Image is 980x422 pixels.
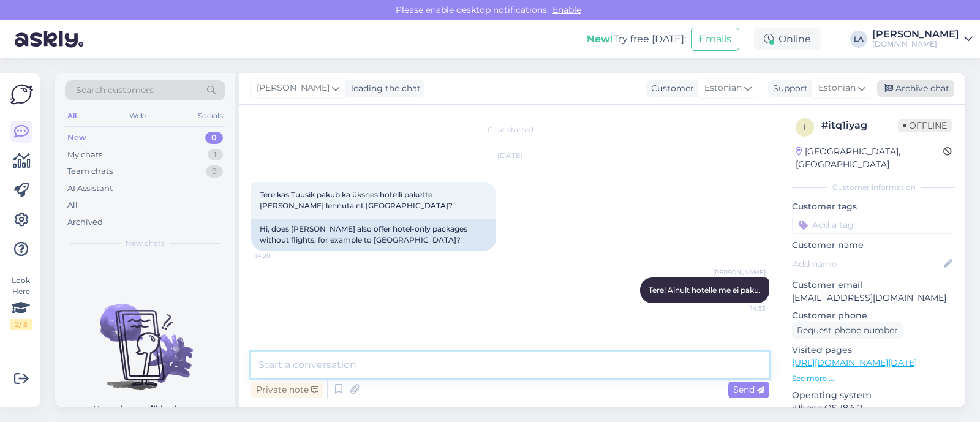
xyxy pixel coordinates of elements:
div: Try free [DATE]: [587,32,686,47]
p: Operating system [792,389,956,402]
div: New [67,132,86,144]
p: New chats will be here. [93,403,197,416]
div: 9 [206,165,223,178]
img: No chats [55,282,235,392]
div: AI Assistant [67,183,113,195]
span: 14:33 [720,304,766,313]
div: Socials [195,108,225,124]
div: Archived [67,216,103,228]
div: Private note [251,382,323,398]
div: Request phone number [792,322,903,339]
p: Visited pages [792,344,956,356]
a: [PERSON_NAME][DOMAIN_NAME] [872,29,973,49]
div: # itq1iyag [821,118,898,133]
div: Hi, does [PERSON_NAME] also offer hotel-only packages without flights, for example to [GEOGRAPHIC... [251,219,496,251]
input: Add name [793,257,941,271]
div: [PERSON_NAME] [872,29,959,39]
b: New! [587,33,613,45]
span: [PERSON_NAME] [713,268,766,277]
span: Enable [549,4,585,15]
div: Web [127,108,148,124]
img: Askly Logo [10,83,33,106]
span: Estonian [704,81,742,95]
div: Archive chat [877,80,954,97]
div: Customer information [792,182,956,193]
div: leading the chat [346,82,421,95]
span: Offline [898,119,952,132]
div: LA [850,31,867,48]
div: All [65,108,79,124]
div: All [67,199,78,211]
div: My chats [67,149,102,161]
div: Chat started [251,124,769,135]
span: Search customers [76,84,154,97]
span: Tere kas Tuusik pakub ka üksnes hotelli pakette [PERSON_NAME] lennuta nt [GEOGRAPHIC_DATA]? [260,190,453,210]
div: Online [754,28,821,50]
span: Tere! Ainult hotelle me ei paku. [649,285,761,295]
p: Customer phone [792,309,956,322]
span: Estonian [818,81,856,95]
div: [DATE] [251,150,769,161]
p: See more ... [792,373,956,384]
p: [EMAIL_ADDRESS][DOMAIN_NAME] [792,292,956,304]
p: Customer tags [792,200,956,213]
span: [PERSON_NAME] [257,81,330,95]
span: Send [733,384,764,395]
input: Add a tag [792,216,956,234]
p: Customer name [792,239,956,252]
div: Customer [646,82,694,95]
p: iPhone OS 18.6.2 [792,402,956,415]
p: Customer email [792,279,956,292]
div: [GEOGRAPHIC_DATA], [GEOGRAPHIC_DATA] [796,145,943,171]
div: 1 [208,149,223,161]
span: 14:20 [255,251,301,260]
div: [DOMAIN_NAME] [872,39,959,49]
div: Support [768,82,808,95]
span: i [804,122,806,132]
button: Emails [691,28,739,51]
div: 0 [205,132,223,144]
div: Team chats [67,165,113,178]
div: Look Here [10,275,32,330]
a: [URL][DOMAIN_NAME][DATE] [792,357,917,368]
div: 2 / 3 [10,319,32,330]
span: New chats [126,238,165,249]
